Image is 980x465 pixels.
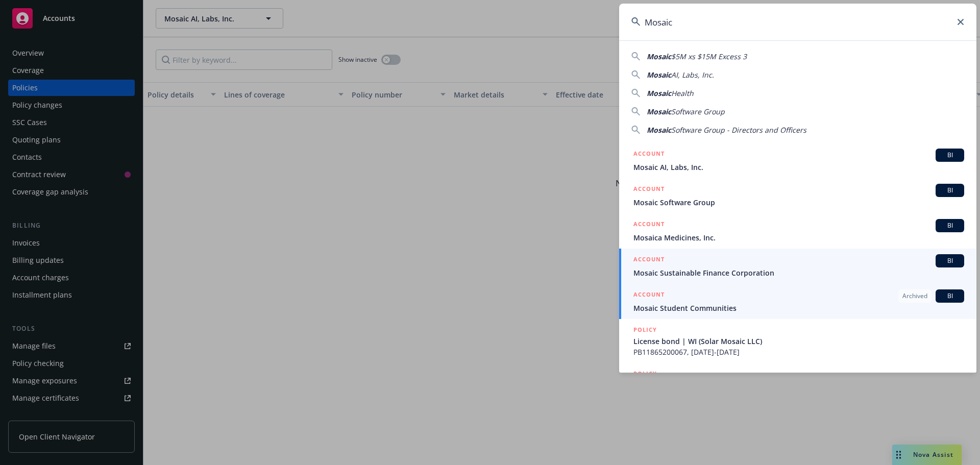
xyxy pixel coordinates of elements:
[647,125,671,135] span: Mosaic
[633,149,665,161] h5: ACCOUNT
[940,186,960,195] span: BI
[633,162,964,173] span: Mosaic AI, Labs, Inc.
[633,232,964,243] span: Mosaica Medicines, Inc.
[633,303,964,313] span: Mosaic Student Communities
[671,70,714,80] span: AI, Labs, Inc.
[633,267,964,278] span: Mosaic Sustainable Finance Corporation
[671,88,694,98] span: Health
[619,213,976,249] a: ACCOUNTBIMosaica Medicines, Inc.
[633,254,665,266] h5: ACCOUNT
[633,369,657,379] h5: POLICY
[619,178,976,213] a: ACCOUNTBIMosaic Software Group
[671,107,725,116] span: Software Group
[671,125,806,135] span: Software Group - Directors and Officers
[902,291,927,301] span: Archived
[633,325,657,335] h5: POLICY
[619,4,976,40] input: Search...
[633,219,665,231] h5: ACCOUNT
[647,70,671,80] span: Mosaic
[940,291,960,301] span: BI
[633,289,665,302] h5: ACCOUNT
[619,319,976,363] a: POLICYLicense bond | WI (Solar Mosaic LLC)PB11865200067, [DATE]-[DATE]
[619,249,976,284] a: ACCOUNTBIMosaic Sustainable Finance Corporation
[619,284,976,319] a: ACCOUNTArchivedBIMosaic Student Communities
[647,52,671,61] span: Mosaic
[633,184,665,196] h5: ACCOUNT
[647,107,671,116] span: Mosaic
[633,347,964,357] span: PB11865200067, [DATE]-[DATE]
[940,221,960,230] span: BI
[671,52,747,61] span: $5M xs $15M Excess 3
[633,336,964,347] span: License bond | WI (Solar Mosaic LLC)
[619,363,976,407] a: POLICY
[647,88,671,98] span: Mosaic
[633,197,964,208] span: Mosaic Software Group
[940,256,960,265] span: BI
[619,143,976,178] a: ACCOUNTBIMosaic AI, Labs, Inc.
[940,151,960,160] span: BI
